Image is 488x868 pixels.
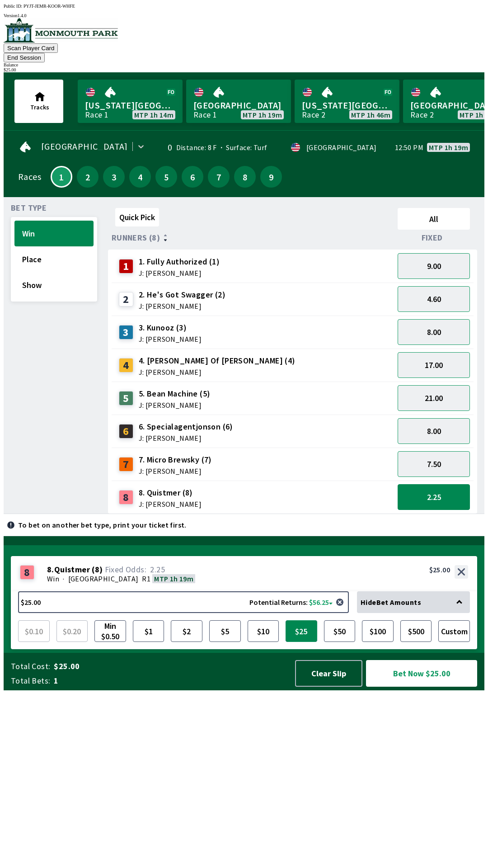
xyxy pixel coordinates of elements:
[68,574,139,583] span: [GEOGRAPHIC_DATA]
[139,401,211,409] span: J: [PERSON_NAME]
[97,623,124,640] span: Min $0.50
[14,272,94,298] button: Show
[398,319,470,345] button: 8.00
[217,143,267,152] span: Surface: Turf
[402,214,466,224] span: All
[193,111,217,118] div: Race 1
[398,352,470,378] button: 17.00
[150,564,165,575] span: 2.25
[133,620,164,642] button: $1
[139,289,225,301] span: 2. He's Got Swagger (2)
[115,208,159,226] button: Quick Pick
[427,459,441,469] span: 7.50
[92,565,103,574] span: ( 8 )
[119,358,133,373] div: 4
[77,166,99,188] button: 2
[129,166,151,188] button: 4
[30,103,49,111] span: Tracks
[159,144,173,151] div: 0
[41,143,128,150] span: [GEOGRAPHIC_DATA]
[54,565,90,574] span: Quistmer
[4,62,484,67] div: Balance
[410,111,434,118] div: Race 2
[425,360,443,370] span: 17.00
[119,259,133,274] div: 1
[135,623,162,640] span: $1
[139,388,211,400] span: 5. Bean Machine (5)
[139,355,296,367] span: 4. [PERSON_NAME] Of [PERSON_NAME] (4)
[326,623,353,640] span: $50
[139,322,202,334] span: 3. Kunooz (3)
[85,99,175,111] span: [US_STATE][GEOGRAPHIC_DATA]
[186,80,291,123] a: [GEOGRAPHIC_DATA]Race 1MTP 1h 19m
[176,143,217,152] span: Distance: 8 F
[403,623,430,640] span: $500
[398,451,470,477] button: 7.50
[78,80,183,123] a: [US_STATE][GEOGRAPHIC_DATA]Race 1MTP 1h 14m
[14,221,94,246] button: Win
[105,174,122,180] span: 3
[131,174,149,180] span: 4
[295,80,399,123] a: [US_STATE][GEOGRAPHIC_DATA]Race 2MTP 1h 46m
[210,174,227,180] span: 7
[155,166,177,188] button: 5
[302,111,325,118] div: Race 2
[119,212,155,222] span: Quick Pick
[139,487,202,499] span: 8. Quistmer (8)
[4,43,58,53] button: Scan Player Card
[139,434,233,442] span: J: [PERSON_NAME]
[139,454,212,466] span: 7. Micro Brewsky (7)
[211,623,239,640] span: $5
[243,111,282,118] span: MTP 1h 19m
[398,418,470,444] button: 8.00
[18,591,349,613] button: $25.00Potential Returns: $56.25
[398,286,470,312] button: 4.60
[119,292,133,307] div: 2
[54,661,286,672] span: $25.00
[184,174,201,180] span: 6
[324,620,356,642] button: $50
[193,99,284,111] span: [GEOGRAPHIC_DATA]
[79,174,96,180] span: 2
[23,4,75,9] span: PYJT-JEMR-KOOR-WHFE
[425,393,443,403] span: 21.00
[295,660,362,687] button: Clear Slip
[427,327,441,337] span: 8.00
[438,620,470,642] button: Custom
[182,166,203,188] button: 6
[263,174,280,180] span: 9
[139,368,296,376] span: J: [PERSON_NAME]
[427,426,441,436] span: 8.00
[429,144,468,151] span: MTP 1h 19m
[260,166,282,188] button: 9
[142,574,150,583] span: R1
[11,204,47,212] span: Bet Type
[103,166,125,188] button: 3
[286,620,317,642] button: $25
[54,675,286,686] span: 1
[154,574,193,583] span: MTP 1h 19m
[139,302,225,310] span: J: [PERSON_NAME]
[4,4,484,9] div: Public ID:
[119,457,133,472] div: 7
[303,668,354,679] span: Clear Slip
[54,175,69,179] span: 1
[173,623,200,640] span: $2
[422,234,443,241] span: Fixed
[18,173,41,180] div: Races
[364,623,391,640] span: $100
[248,620,279,642] button: $10
[441,623,468,640] span: Custom
[361,598,421,607] span: Hide Bet Amounts
[119,490,133,505] div: 8
[112,234,160,241] span: Runners (8)
[398,385,470,411] button: 21.00
[139,421,233,433] span: 6. Specialagentjonson (6)
[400,620,432,642] button: $500
[171,620,202,642] button: $2
[429,565,450,574] div: $25.00
[427,294,441,304] span: 4.60
[22,280,86,290] span: Show
[394,233,474,242] div: Fixed
[366,660,477,687] button: Bet Now $25.00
